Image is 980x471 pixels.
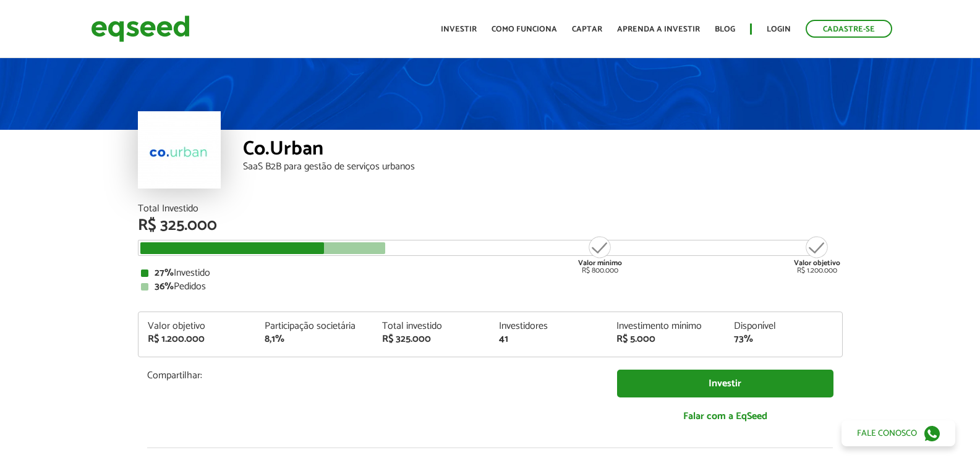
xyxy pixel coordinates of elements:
[499,321,598,331] div: Investidores
[141,268,840,278] div: Investido
[155,265,174,281] strong: 27%
[141,282,840,292] div: Pedidos
[147,370,599,381] p: Compartilhar:
[806,20,892,38] a: Cadastre-se
[243,162,843,172] div: SaaS B2B para gestão de serviços urbanos
[767,25,791,33] a: Login
[265,334,364,344] div: 8,1%
[578,257,622,269] strong: Valor mínimo
[794,235,840,274] div: R$ 1.200.000
[382,321,481,331] div: Total investido
[138,218,843,234] div: R$ 325.000
[499,334,598,344] div: 41
[616,334,715,344] div: R$ 5.000
[243,139,843,162] div: Co.Urban
[734,321,833,331] div: Disponível
[148,321,247,331] div: Valor objetivo
[715,25,735,33] a: Blog
[734,334,833,344] div: 73%
[794,257,840,269] strong: Valor objetivo
[577,235,623,274] div: R$ 800.000
[492,25,557,33] a: Como funciona
[441,25,477,33] a: Investir
[842,420,955,446] a: Fale conosco
[617,404,833,429] a: Falar com a EqSeed
[148,334,247,344] div: R$ 1.200.000
[382,334,481,344] div: R$ 325.000
[617,25,700,33] a: Aprenda a investir
[265,321,364,331] div: Participação societária
[91,12,190,45] img: EqSeed
[155,278,174,295] strong: 36%
[572,25,602,33] a: Captar
[617,370,833,397] a: Investir
[138,204,843,214] div: Total Investido
[616,321,715,331] div: Investimento mínimo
